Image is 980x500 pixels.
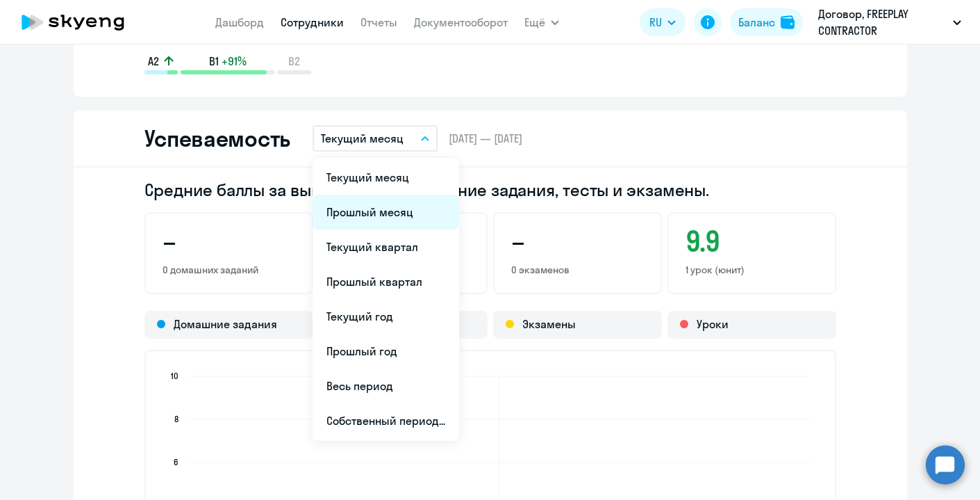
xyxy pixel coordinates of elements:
span: +91% [222,54,247,69]
p: Текущий месяц [321,130,404,147]
img: balance [781,15,795,29]
button: RU [640,8,686,36]
span: RU [649,14,662,31]
h2: Успеваемость [144,124,290,152]
div: Уроки [667,311,836,339]
p: 1 урок (юнит) [686,264,818,276]
button: Текущий месяц [313,125,438,152]
text: 10 [171,371,178,381]
p: 0 экзаменов [511,264,644,276]
button: Балансbalance [730,8,803,36]
h3: – [163,225,295,258]
h2: Средние баллы за выполненные домашние задания, тесты и экзамены. [144,179,836,201]
a: Отчеты [360,15,397,29]
a: Сотрудники [281,15,344,29]
button: Договор, FREEPLAY CONTRACTOR [811,6,968,39]
div: Баланс [738,14,775,31]
span: B2 [288,54,300,69]
p: Договор, FREEPLAY CONTRACTOR [818,6,947,39]
h3: 9.9 [686,225,818,258]
p: 0 домашних заданий [163,264,295,276]
span: [DATE] — [DATE] [449,131,522,146]
a: Документооборот [414,15,508,29]
div: Экзамены [493,311,662,339]
ul: Ещё [313,157,459,441]
text: 6 [174,457,178,467]
button: Ещё [524,8,559,36]
span: Ещё [524,14,545,31]
span: B1 [209,54,219,69]
a: Дашборд [215,15,264,29]
div: Домашние задания [144,311,313,339]
text: 8 [174,414,178,424]
h3: – [511,225,644,258]
span: A2 [148,54,159,69]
